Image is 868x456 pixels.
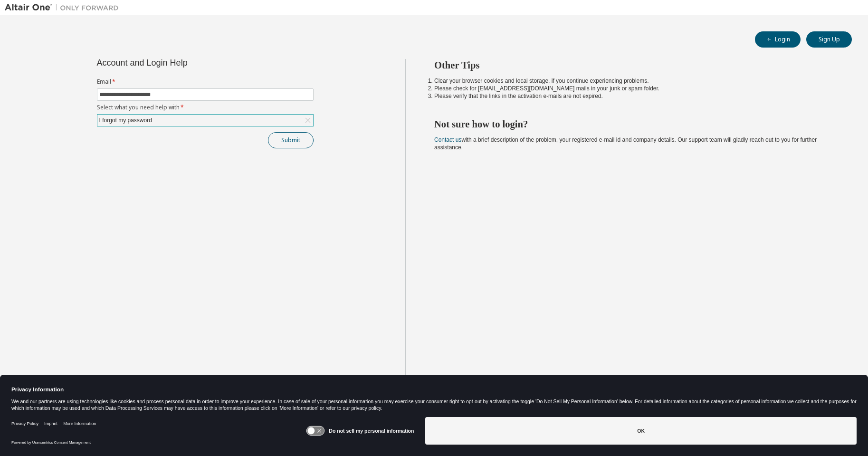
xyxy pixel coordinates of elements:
[434,92,835,100] li: Please verify that the links in the activation e-mails are not expired.
[97,59,270,67] div: Account and Login Help
[434,136,461,143] a: Contact us
[98,115,153,126] div: I forgot my password
[97,104,314,111] label: Select what you need help with
[434,77,835,85] li: Clear your browser cookies and local storage, if you continue experiencing problems.
[755,31,801,48] button: Login
[434,136,817,151] span: with a brief description of the problem, your registered e-mail id and company details. Our suppo...
[268,132,314,148] button: Submit
[434,118,835,130] h2: Not sure how to login?
[97,78,314,86] label: Email
[5,3,124,12] img: Altair One
[97,115,313,126] div: I forgot my password
[434,59,835,71] h2: Other Tips
[806,31,852,48] button: Sign Up
[434,85,835,92] li: Please check for [EMAIL_ADDRESS][DOMAIN_NAME] mails in your junk or spam folder.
